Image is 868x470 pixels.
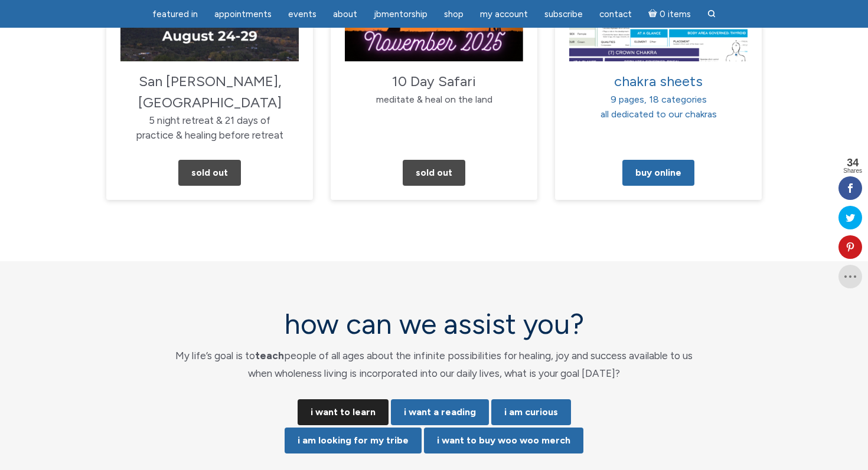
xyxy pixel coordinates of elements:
a: i am looking for my tribe [285,428,422,453]
span: all dedicated to our chakras [601,109,717,120]
a: i want to buy woo woo merch [424,428,583,453]
span: 0 items [660,10,691,19]
span: My Account [480,9,528,19]
p: 5 night retreat & 21 days of practice & healing before retreat [120,71,299,143]
span: San [PERSON_NAME], [GEOGRAPHIC_DATA] [138,73,282,111]
span: Appointments [214,9,272,19]
a: Subscribe [537,3,590,26]
p: My life’s goal is to people of all ages about the infinite possibilities for healing, joy and suc... [162,347,706,383]
a: Shop [437,3,471,26]
span: About [333,9,357,19]
a: featured in [145,3,205,26]
span: Shares [843,168,862,174]
a: About [326,3,364,26]
span: 34 [843,157,862,168]
span: JBMentorship [374,9,428,19]
span: Subscribe [544,9,583,19]
span: Events [288,9,316,19]
span: Shop [444,9,464,19]
a: i am curious [491,399,571,425]
h2: how can we assist you? [162,308,706,340]
a: Appointments [207,3,279,26]
a: JBMentorship [367,3,435,26]
a: Sold Out [403,160,465,186]
span: chakra sheets [614,73,703,90]
span: 10 Day Safari [392,73,476,90]
a: Contact [592,3,639,26]
i: Cart [648,9,660,19]
strong: teach [255,350,284,361]
a: My Account [473,3,535,26]
a: i want to learn [298,399,389,425]
a: i want a reading [391,399,489,425]
a: Buy Online [622,160,694,186]
a: Events [281,3,324,26]
a: Sold Out [178,160,241,186]
span: featured in [152,9,198,19]
span: 9 pages, 18 categories [611,94,707,105]
span: meditate & heal on the land [376,94,492,105]
a: Cart0 items [641,2,698,26]
span: Contact [599,9,632,19]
